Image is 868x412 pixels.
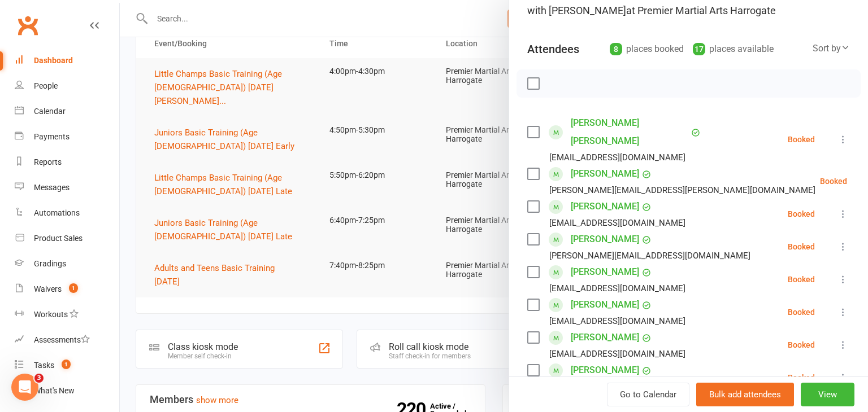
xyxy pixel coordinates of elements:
[34,284,62,293] div: Waivers
[788,308,815,316] div: Booked
[693,43,705,55] div: 17
[788,374,815,382] div: Booked
[34,81,58,90] div: People
[15,302,119,327] a: Workouts
[15,353,119,378] a: Tasks 1
[34,234,83,243] div: Product Sales
[34,259,66,268] div: Gradings
[34,56,73,65] div: Dashboard
[788,243,815,251] div: Booked
[34,132,70,141] div: Payments
[527,5,626,16] span: with [PERSON_NAME]
[549,281,685,296] div: [EMAIL_ADDRESS][DOMAIN_NAME]
[34,157,62,166] div: Reports
[34,361,54,370] div: Tasks
[15,48,119,73] a: Dashboard
[571,165,639,183] a: [PERSON_NAME]
[571,361,639,379] a: [PERSON_NAME]
[34,335,90,344] div: Assessments
[571,296,639,314] a: [PERSON_NAME]
[626,5,776,16] span: at Premier Martial Arts Harrogate
[15,200,119,226] a: Automations
[607,383,689,406] a: Go to Calendar
[571,230,639,248] a: [PERSON_NAME]
[34,374,44,383] span: 3
[610,41,684,57] div: places booked
[571,263,639,281] a: [PERSON_NAME]
[15,251,119,277] a: Gradings
[15,124,119,150] a: Payments
[34,107,66,116] div: Calendar
[549,248,750,263] div: [PERSON_NAME][EMAIL_ADDRESS][DOMAIN_NAME]
[15,150,119,175] a: Reports
[549,216,685,230] div: [EMAIL_ADDRESS][DOMAIN_NAME]
[788,275,815,283] div: Booked
[693,41,774,57] div: places available
[15,99,119,124] a: Calendar
[788,341,815,349] div: Booked
[571,198,639,216] a: [PERSON_NAME]
[15,73,119,99] a: People
[15,327,119,353] a: Assessments
[549,314,685,328] div: [EMAIL_ADDRESS][DOMAIN_NAME]
[69,283,78,293] span: 1
[34,310,68,319] div: Workouts
[15,277,119,302] a: Waivers 1
[14,11,42,40] a: Clubworx
[527,41,579,57] div: Attendees
[801,383,854,406] button: View
[549,347,685,361] div: [EMAIL_ADDRESS][DOMAIN_NAME]
[820,177,847,185] div: Booked
[15,378,119,404] a: What's New
[62,360,71,369] span: 1
[15,226,119,251] a: Product Sales
[549,150,685,165] div: [EMAIL_ADDRESS][DOMAIN_NAME]
[788,210,815,218] div: Booked
[696,383,794,406] button: Bulk add attendees
[571,328,639,347] a: [PERSON_NAME]
[34,386,75,395] div: What's New
[34,208,80,217] div: Automations
[11,374,38,401] iframe: Intercom live chat
[610,43,622,55] div: 8
[34,183,70,192] div: Messages
[549,183,815,198] div: [PERSON_NAME][EMAIL_ADDRESS][PERSON_NAME][DOMAIN_NAME]
[813,41,850,56] div: Sort by
[571,114,688,150] a: [PERSON_NAME] [PERSON_NAME]
[788,135,815,143] div: Booked
[15,175,119,200] a: Messages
